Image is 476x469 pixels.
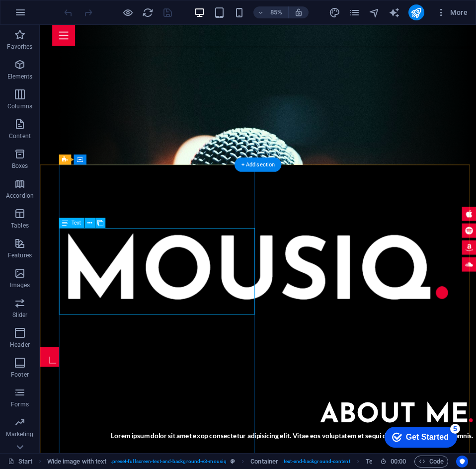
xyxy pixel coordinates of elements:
[12,162,28,170] p: Boxes
[9,132,31,140] p: Content
[436,7,468,17] span: More
[250,456,278,468] span: Click to select. Double-click to edit
[294,8,303,17] i: On resize automatically adjust zoom level to fit chosen device.
[142,7,154,18] i: Reload page
[282,456,350,468] span: . text-and-background-content
[7,102,32,110] p: Columns
[349,6,361,18] button: pages
[6,430,33,438] p: Marketing
[408,4,424,20] button: publish
[410,7,422,18] i: Publish
[231,459,235,464] i: This element is a customizable preset
[456,456,468,468] button: Usercentrics
[380,456,406,468] h6: Session time
[329,6,341,18] button: design
[12,311,28,319] p: Slider
[329,7,340,18] i: Design (Ctrl+Alt+Y)
[47,456,107,468] span: Click to select. Double-click to edit
[8,251,32,259] p: Features
[389,6,400,18] button: text_generator
[11,222,29,230] p: Tables
[389,7,400,18] i: AI Writer
[349,7,360,18] i: Pages (Ctrl+Alt+S)
[71,2,81,12] div: 5
[10,281,30,289] p: Images
[8,456,33,468] a: Click to cancel selection. Double-click to open Pages
[369,7,380,18] i: Navigator
[235,157,281,172] div: + Add section
[10,341,30,349] p: Header
[111,456,227,468] span: . preset-fullscreen-text-and-background-v3-mousiq
[366,456,378,468] span: Click to select. Double-click to edit
[47,456,402,468] nav: breadcrumb
[432,4,472,20] button: More
[142,6,154,18] button: reload
[397,458,399,465] span: :
[7,43,32,51] p: Favorites
[5,5,78,26] div: Get Started 5 items remaining, 0% complete
[11,371,29,379] p: Footer
[11,400,29,408] p: Forms
[414,456,448,468] button: Code
[71,221,80,226] span: Text
[253,6,289,18] button: 85%
[369,6,381,18] button: navigator
[7,73,33,80] p: Elements
[6,192,34,200] p: Accordion
[391,456,406,468] span: 00 00
[122,6,134,18] button: Click here to leave preview mode and continue editing
[268,6,284,18] h6: 85%
[27,11,70,20] div: Get Started
[419,456,444,468] span: Code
